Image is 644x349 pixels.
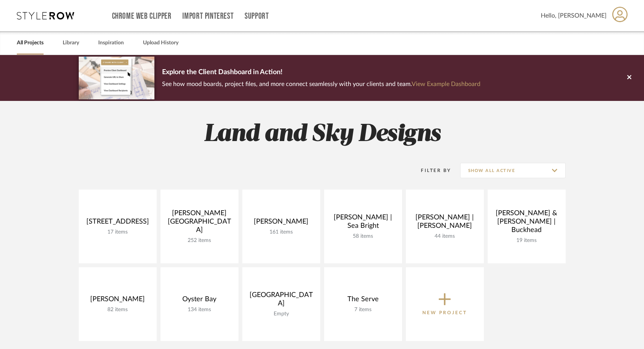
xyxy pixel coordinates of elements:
div: [PERSON_NAME] & [PERSON_NAME] | Buckhead [494,209,560,237]
p: See how mood boards, project files, and more connect seamlessly with your clients and team. [162,79,480,89]
div: 17 items [85,229,151,235]
div: [GEOGRAPHIC_DATA] [248,291,314,311]
img: d5d033c5-7b12-40c2-a960-1ecee1989c38.png [79,57,154,99]
div: [PERSON_NAME] | Sea Bright [330,213,396,233]
p: New Project [422,309,467,317]
div: Empty [248,311,314,317]
div: [PERSON_NAME][GEOGRAPHIC_DATA] [167,209,232,237]
a: Import Pinterest [182,13,234,19]
div: 161 items [248,229,314,235]
span: Hello, [PERSON_NAME] [541,11,607,20]
div: [PERSON_NAME] [85,295,151,307]
div: The Serve [330,295,396,307]
div: 134 items [167,307,232,313]
div: 252 items [167,237,232,244]
a: Library [63,38,79,48]
h2: Land and Sky Designs [47,120,597,149]
div: 82 items [85,307,151,313]
a: Chrome Web Clipper [112,13,172,19]
div: Filter By [411,167,451,174]
div: Oyster Bay [167,295,232,307]
div: 58 items [330,233,396,240]
a: Inspiration [98,38,124,48]
div: 44 items [412,233,478,240]
a: Upload History [143,38,178,48]
div: [STREET_ADDRESS] [85,218,151,229]
a: Support [245,13,269,19]
div: [PERSON_NAME] [248,218,314,229]
p: Explore the Client Dashboard in Action! [162,67,480,79]
a: All Projects [17,38,44,48]
div: [PERSON_NAME] | [PERSON_NAME] [412,213,478,233]
div: 7 items [330,307,396,313]
div: 19 items [494,237,560,244]
button: New Project [406,267,484,341]
a: View Example Dashboard [412,81,480,87]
